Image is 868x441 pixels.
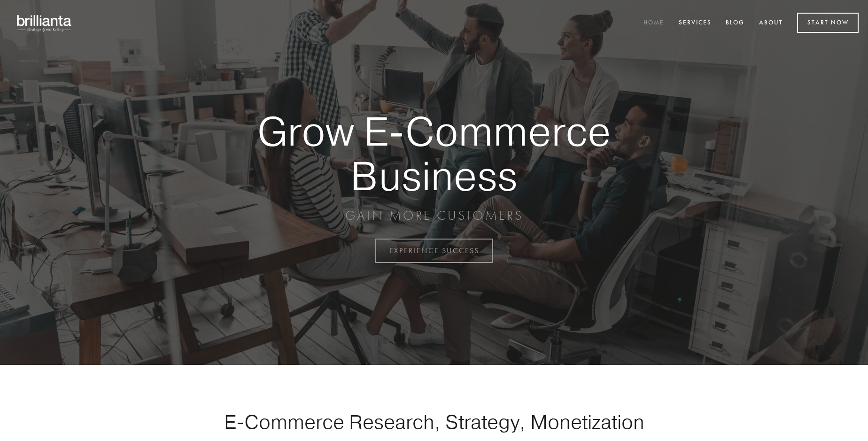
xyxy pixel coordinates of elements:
h1: E-Commerce Research, Strategy, Monetization [194,410,674,433]
p: GAIN MORE CUSTOMERS [225,207,643,224]
img: brillianta - research, strategy, marketing [9,9,80,37]
strong: Grow E-Commerce Business [225,109,643,198]
a: EXPERIENCE SUCCESS [375,239,493,263]
a: Blog [720,15,751,31]
a: Services [673,15,718,31]
a: Home [637,15,670,31]
a: Start Now [797,13,859,33]
a: About [753,15,789,31]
